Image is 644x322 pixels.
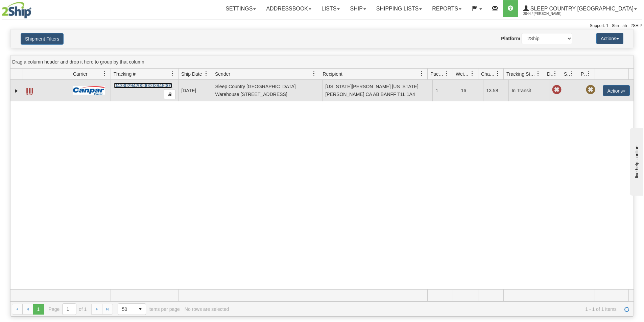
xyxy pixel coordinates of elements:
button: Actions [603,85,630,96]
input: Page 1 [63,304,76,315]
span: Pickup Not Assigned [586,85,595,95]
a: Packages filter column settings [441,68,453,79]
button: Shipment Filters [21,33,64,45]
a: D433029420000003948001 [114,83,172,88]
a: Refresh [621,304,632,315]
span: Ship Date [181,71,202,77]
span: 2044 / [PERSON_NAME] [523,10,574,17]
a: Lists [316,0,345,17]
span: Recipient [323,71,342,77]
span: Late [552,85,562,95]
a: Carrier filter column settings [99,68,111,79]
td: 1 [432,80,458,101]
span: Carrier [73,71,88,77]
a: Addressbook [261,0,316,17]
a: Tracking # filter column settings [167,68,178,79]
span: Shipment Issues [564,71,570,77]
div: Support: 1 - 855 - 55 - 2SHIP [2,23,642,29]
span: Tracking # [114,71,136,77]
span: Page 1 [33,304,44,315]
button: Copy to clipboard [164,89,175,99]
img: logo2044.jpg [2,2,31,19]
a: Expand [13,88,20,94]
a: Weight filter column settings [467,68,478,79]
a: Delivery Status filter column settings [549,68,561,79]
span: Sender [215,71,230,77]
span: Pickup Status [581,71,587,77]
a: Tracking Status filter column settings [532,68,544,79]
span: Sleep Country [GEOGRAPHIC_DATA] [529,6,634,11]
label: Platform [501,35,520,42]
div: live help - online [5,6,63,11]
a: Settings [220,0,261,17]
td: [DATE] [178,80,212,101]
span: Page of 1 [49,303,87,315]
a: Sleep Country [GEOGRAPHIC_DATA] 2044 / [PERSON_NAME] [518,0,642,17]
img: 14 - Canpar [73,86,105,95]
td: [US_STATE][PERSON_NAME] [US_STATE][PERSON_NAME] CA AB BANFF T1L 1A4 [322,80,432,101]
span: Tracking Status [506,71,536,77]
a: Recipient filter column settings [416,68,427,79]
a: Charge filter column settings [492,68,503,79]
button: Actions [596,33,623,44]
span: 50 [122,306,131,313]
a: Label [26,85,33,96]
div: grid grouping header [10,55,634,69]
span: 1 - 1 of 1 items [234,306,617,312]
span: items per page [118,303,180,315]
span: Charge [481,71,495,77]
a: Shipment Issues filter column settings [566,68,578,79]
span: Packages [430,71,445,77]
a: Reports [427,0,467,17]
span: select [135,304,146,315]
iframe: chat widget [628,126,643,195]
td: Sleep Country [GEOGRAPHIC_DATA] Warehouse [STREET_ADDRESS] [212,80,322,101]
a: Ship Date filter column settings [200,68,212,79]
td: 16 [458,80,483,101]
span: Delivery Status [547,71,553,77]
a: Shipping lists [371,0,427,17]
a: Pickup Status filter column settings [583,68,595,79]
div: No rows are selected [185,306,229,312]
span: Weight [456,71,470,77]
a: Sender filter column settings [308,68,320,79]
td: In Transit [508,80,549,101]
td: 13.58 [483,80,508,101]
span: Page sizes drop down [118,303,146,315]
a: Ship [345,0,371,17]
